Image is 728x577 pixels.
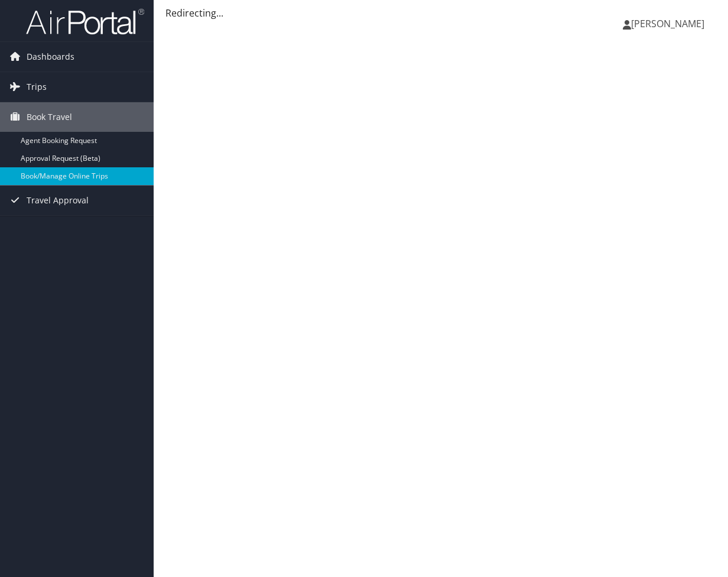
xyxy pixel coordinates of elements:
[27,42,74,72] span: Dashboards
[27,72,47,102] span: Trips
[27,102,72,132] span: Book Travel
[623,6,716,41] a: [PERSON_NAME]
[27,186,89,215] span: Travel Approval
[26,8,144,35] img: airportal-logo.png
[631,17,704,30] span: [PERSON_NAME]
[165,6,716,20] div: Redirecting...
